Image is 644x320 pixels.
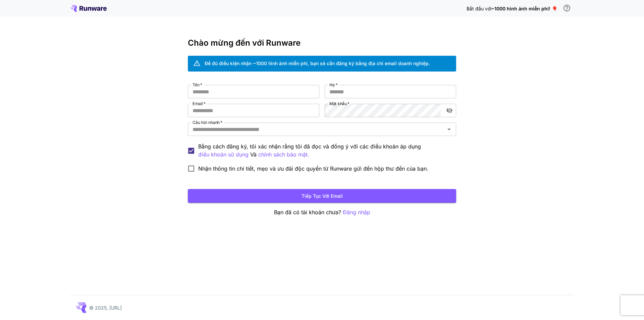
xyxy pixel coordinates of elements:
[274,209,341,216] font: Bạn đã có tài khoản chưa?
[198,143,421,150] font: Bằng cách đăng ký, tôi xác nhận rằng tôi đã đọc và đồng ý với các điều khoản áp dụng
[258,150,309,159] button: Bằng cách đăng ký, tôi xác nhận rằng tôi đã đọc và đồng ý với các điều khoản áp dụng điều khoản s...
[302,193,343,199] font: Tiếp tục với email
[491,6,557,11] font: ~1000 hình ảnh miễn phí! 🎈
[443,104,455,117] button: bật/tắt hiển thị mật khẩu
[258,151,309,158] font: chính sách bảo mật.
[205,60,430,66] font: Để đủ điều kiện nhận ~1000 hình ảnh miễn phí, bạn sẽ cần đăng ký bằng địa chỉ email doanh nghiệp.
[250,151,257,158] font: Và
[188,38,301,48] font: Chào mừng đến với Runware
[89,305,122,311] font: © 2025, [URL]
[198,150,249,159] button: Bằng cách đăng ký, tôi xác nhận rằng tôi đã đọc và đồng ý với các điều khoản áp dụng Và chính sác...
[467,6,491,11] font: Bắt đầu với
[444,125,454,134] button: Mở
[188,189,456,203] button: Tiếp tục với email
[198,151,249,158] font: điều khoản sử dụng
[560,1,574,15] button: Để đủ điều kiện nhận tín dụng miễn phí, bạn cần đăng ký bằng địa chỉ email doanh nghiệp và nhấp v...
[193,82,199,87] font: Tên
[198,165,428,172] font: Nhận thông tin chi tiết, mẹo và ưu đãi độc quyền từ Runware gửi đến hộp thư đến của bạn.
[343,209,370,216] font: Đăng nhập
[343,208,370,217] button: Đăng nhập
[193,101,203,106] font: Email
[329,101,347,106] font: Mật khẩu
[193,120,220,125] font: Câu hỏi nhanh
[329,82,335,87] font: Họ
